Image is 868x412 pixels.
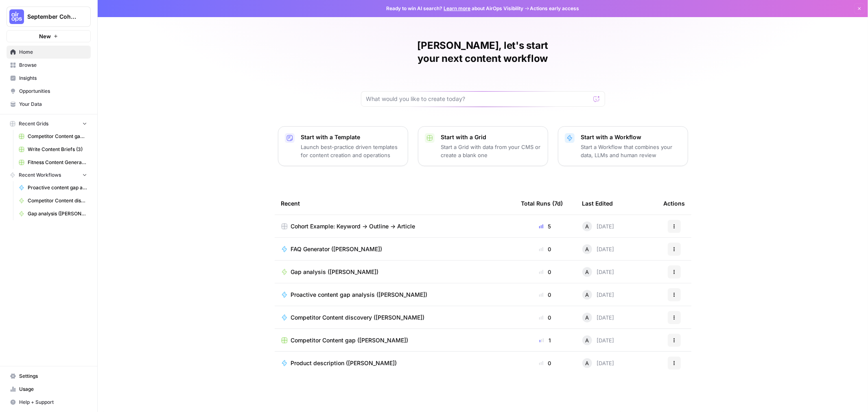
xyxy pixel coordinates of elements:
[291,313,425,322] span: Competitor Content discovery ([PERSON_NAME])
[19,61,87,69] span: Browse
[15,194,91,207] a: Competitor Content discovery
[581,143,681,159] p: Start a Workflow that combines your data, LLMs and human review
[19,171,61,179] span: Recent Workflows
[521,268,569,276] div: 0
[585,222,589,230] span: A
[7,98,91,111] a: Your Data
[28,159,87,166] span: Fitness Content Generator ([PERSON_NAME])
[582,244,614,254] div: [DATE]
[582,267,614,277] div: [DATE]
[291,336,409,344] span: Competitor Content gap ([PERSON_NAME])
[521,245,569,253] div: 0
[39,32,51,40] span: New
[301,133,401,141] p: Start with a Template
[281,192,508,215] div: Recent
[7,30,91,42] button: New
[27,13,77,21] span: September Cohort
[441,133,541,141] p: Start with a Grid
[291,268,379,276] span: Gap analysis ([PERSON_NAME])
[19,101,87,108] span: Your Data
[7,85,91,98] a: Opportunities
[291,359,397,367] span: Product description ([PERSON_NAME])
[585,336,589,344] span: A
[585,291,589,299] span: A
[581,133,681,141] p: Start with a Workflow
[521,222,569,230] div: 5
[582,313,614,322] div: [DATE]
[521,336,569,344] div: 1
[664,192,685,215] div: Actions
[28,184,87,191] span: Proactive content gap analysis ([PERSON_NAME])
[521,359,569,367] div: 0
[7,383,91,396] a: Usage
[441,143,541,159] p: Start a Grid with data from your CMS or create a blank one
[7,7,91,27] button: Workspace: September Cohort
[19,48,87,56] span: Home
[19,75,87,82] span: Insights
[15,207,91,220] a: Gap analysis ([PERSON_NAME])
[291,245,383,253] span: FAQ Generator ([PERSON_NAME])
[582,358,614,368] div: [DATE]
[582,335,614,345] div: [DATE]
[366,95,590,103] input: What would you like to create today?
[7,72,91,85] a: Insights
[521,313,569,322] div: 0
[19,399,87,406] span: Help + Support
[291,291,428,299] span: Proactive content gap analysis ([PERSON_NAME])
[281,291,508,299] a: Proactive content gap analysis ([PERSON_NAME])
[444,5,471,11] a: Learn more
[7,396,91,409] button: Help + Support
[582,192,613,215] div: Last Edited
[9,9,24,24] img: September Cohort Logo
[361,39,605,65] h1: [PERSON_NAME], let's start your next content workflow
[7,118,91,130] button: Recent Grids
[15,156,91,169] a: Fitness Content Generator ([PERSON_NAME])
[7,370,91,383] a: Settings
[19,373,87,380] span: Settings
[281,222,508,230] a: Cohort Example: Keyword -> Outline -> Article
[281,359,508,367] a: Product description ([PERSON_NAME])
[15,130,91,143] a: Competitor Content gap ([PERSON_NAME])
[7,59,91,72] a: Browse
[291,222,415,230] span: Cohort Example: Keyword -> Outline -> Article
[585,245,589,253] span: A
[19,386,87,393] span: Usage
[521,192,563,215] div: Total Runs (7d)
[7,169,91,181] button: Recent Workflows
[521,291,569,299] div: 0
[387,5,524,12] span: Ready to win AI search? about AirOps Visibility
[582,290,614,300] div: [DATE]
[281,336,508,344] a: Competitor Content gap ([PERSON_NAME])
[530,5,579,12] span: Actions early access
[28,146,87,153] span: Write Content Briefs (3)
[278,126,408,166] button: Start with a TemplateLaunch best-practice driven templates for content creation and operations
[582,221,614,231] div: [DATE]
[281,245,508,253] a: FAQ Generator ([PERSON_NAME])
[7,46,91,59] a: Home
[585,313,589,322] span: A
[28,197,87,204] span: Competitor Content discovery
[28,133,87,140] span: Competitor Content gap ([PERSON_NAME])
[15,143,91,156] a: Write Content Briefs (3)
[281,313,508,322] a: Competitor Content discovery ([PERSON_NAME])
[19,88,87,95] span: Opportunities
[15,181,91,194] a: Proactive content gap analysis ([PERSON_NAME])
[585,268,589,276] span: A
[418,126,548,166] button: Start with a GridStart a Grid with data from your CMS or create a blank one
[281,268,508,276] a: Gap analysis ([PERSON_NAME])
[301,143,401,159] p: Launch best-practice driven templates for content creation and operations
[585,359,589,367] span: A
[19,120,48,127] span: Recent Grids
[558,126,688,166] button: Start with a WorkflowStart a Workflow that combines your data, LLMs and human review
[28,210,87,217] span: Gap analysis ([PERSON_NAME])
